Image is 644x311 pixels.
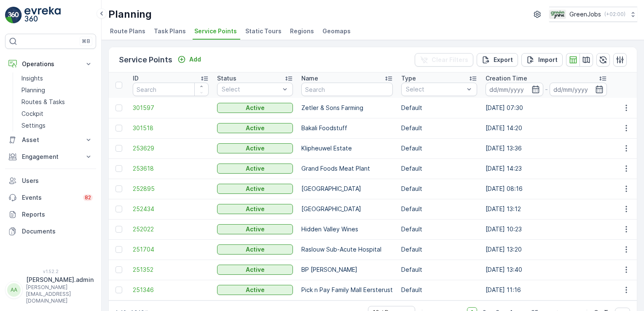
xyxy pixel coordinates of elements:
td: [DATE] 13:12 [481,199,611,219]
p: Type [401,74,416,83]
a: 301518 [133,124,209,132]
p: Users [22,177,93,185]
button: Active [217,103,293,113]
div: Toggle Row Selected [115,266,122,273]
div: AA [7,283,21,297]
p: Add [189,55,201,64]
p: Planning [21,86,45,94]
img: logo [5,7,22,24]
button: Active [217,244,293,255]
a: Users [5,172,96,189]
p: [PERSON_NAME].admin [26,276,94,284]
button: Active [217,184,293,194]
p: GreenJobs [569,10,601,19]
p: Status [217,74,236,83]
a: 251704 [133,245,209,254]
td: [DATE] 07:30 [481,98,611,118]
p: Active [246,104,265,112]
button: AA[PERSON_NAME].admin[PERSON_NAME][EMAIL_ADDRESS][DOMAIN_NAME] [5,276,96,304]
p: Planning [108,8,152,21]
a: 251346 [133,286,209,294]
p: [PERSON_NAME][EMAIL_ADDRESS][DOMAIN_NAME] [26,284,94,304]
p: BP [PERSON_NAME] [301,265,393,274]
img: Green_Jobs_Logo.png [549,10,566,19]
p: Insights [21,74,43,83]
div: Toggle Row Selected [115,206,122,212]
button: Operations [5,56,96,72]
td: [DATE] 14:23 [481,158,611,179]
p: - [545,84,548,94]
p: ( +02:00 ) [604,11,625,18]
td: [DATE] 10:23 [481,219,611,239]
td: [DATE] 13:40 [481,260,611,280]
button: Active [217,164,293,174]
a: Cockpit [18,108,96,120]
a: Insights [18,72,96,84]
p: Select [406,85,464,94]
a: Routes & Tasks [18,96,96,108]
img: logo_light-DOdMpM7g.png [24,7,61,24]
a: 251352 [133,265,209,274]
a: 253618 [133,164,209,173]
div: Toggle Row Selected [115,165,122,172]
p: [GEOGRAPHIC_DATA] [301,205,393,213]
button: Active [217,123,293,133]
a: 252022 [133,225,209,233]
p: Grand Foods Meat Plant [301,164,393,173]
p: Active [246,144,265,153]
a: 253629 [133,144,209,153]
a: Reports [5,206,96,223]
a: Documents [5,223,96,240]
a: Planning [18,84,96,96]
p: Default [401,104,477,112]
span: Service Points [194,27,237,35]
p: Settings [21,121,46,130]
div: Toggle Row Selected [115,125,122,131]
a: 252895 [133,185,209,193]
input: dd/mm/yyyy [550,83,607,96]
p: Operations [22,60,79,68]
button: Active [217,224,293,234]
p: Events [22,193,78,202]
p: Active [246,185,265,193]
p: 82 [85,194,91,201]
p: Default [401,205,477,213]
div: Toggle Row Selected [115,185,122,192]
button: Engagement [5,148,96,165]
p: Active [246,265,265,274]
div: Toggle Row Selected [115,287,122,293]
p: Asset [22,136,79,144]
p: Active [246,164,265,173]
input: Search [301,83,393,96]
p: Bakali Foodstuff [301,124,393,132]
a: 252434 [133,205,209,213]
span: Regions [290,27,314,35]
button: Export [477,53,518,67]
td: [DATE] 14:20 [481,118,611,138]
a: 301597 [133,104,209,112]
p: Pick n Pay Family Mall Eersterust [301,286,393,294]
p: Default [401,265,477,274]
p: Select [222,85,280,94]
p: ⌘B [82,38,90,45]
button: Import [521,53,563,67]
p: Import [538,56,558,64]
span: Task Plans [154,27,186,35]
span: Geomaps [322,27,351,35]
button: Active [217,265,293,275]
p: Default [401,164,477,173]
div: Toggle Row Selected [115,145,122,152]
p: Creation Time [486,74,527,83]
p: Export [494,56,513,64]
div: Toggle Row Selected [115,105,122,111]
p: Cockpit [21,110,43,118]
td: [DATE] 08:16 [481,179,611,199]
p: Default [401,225,477,233]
